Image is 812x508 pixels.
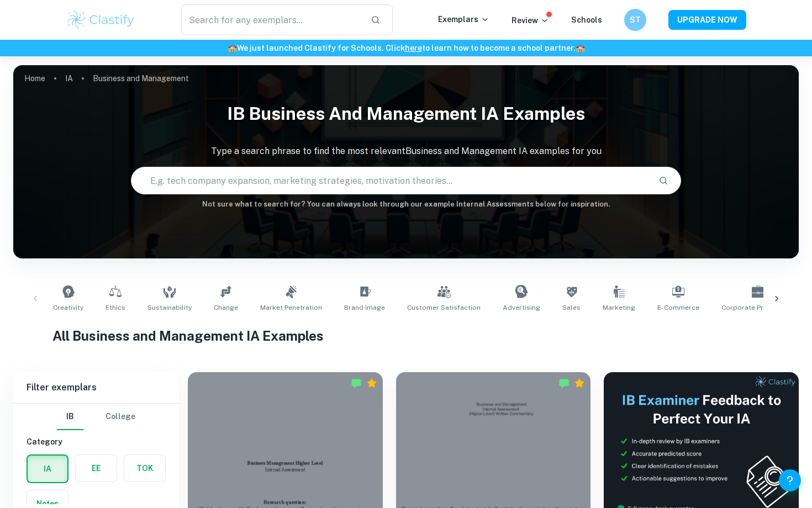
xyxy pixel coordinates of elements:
[106,404,135,430] button: College
[562,303,581,313] span: Sales
[27,436,166,448] h6: Category
[512,14,549,27] p: Review
[503,303,540,313] span: Advertising
[407,303,481,313] span: Customer Satisfaction
[558,378,570,389] img: Marked
[657,303,699,313] span: E-commerce
[13,96,799,131] h1: IB Business and Management IA examples
[124,455,165,481] button: TOK
[344,303,385,313] span: Brand Image
[624,9,646,31] button: ST
[57,404,83,430] button: IB
[13,372,179,403] h6: Filter exemplars
[13,145,799,158] p: Type a search phrase to find the most relevant Business and Management IA examples for you
[668,10,746,30] button: UPGRADE NOW
[228,44,237,52] span: 🏫
[603,303,635,313] span: Marketing
[574,378,585,389] div: Premium
[13,199,799,210] h6: Not sure what to search for? You can always look through our example Internal Assessments below f...
[576,44,585,52] span: 🏫
[24,71,45,86] a: Home
[629,14,642,26] h6: ST
[53,303,83,313] span: Creativity
[779,469,801,491] button: Help and Feedback
[57,404,135,430] div: Filter type choice
[351,378,362,389] img: Marked
[65,71,73,86] a: IA
[28,456,67,482] button: IA
[181,4,362,35] input: Search for any exemplars...
[405,44,422,52] a: here
[147,303,192,313] span: Sustainability
[106,303,125,313] span: Ethics
[654,171,673,190] button: Search
[66,9,136,31] img: Clastify logo
[438,13,489,25] p: Exemplars
[76,455,117,481] button: EE
[721,303,795,313] span: Corporate Profitability
[366,378,377,389] div: Premium
[131,165,649,196] input: E.g. tech company expansion, marketing strategies, motivation theories...
[93,72,189,84] p: Business and Management
[260,303,322,313] span: Market Penetration
[2,42,810,54] h6: We just launched Clastify for Schools. Click to learn how to become a school partner.
[214,303,238,313] span: Change
[571,15,602,24] a: Schools
[52,326,760,346] h1: All Business and Management IA Examples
